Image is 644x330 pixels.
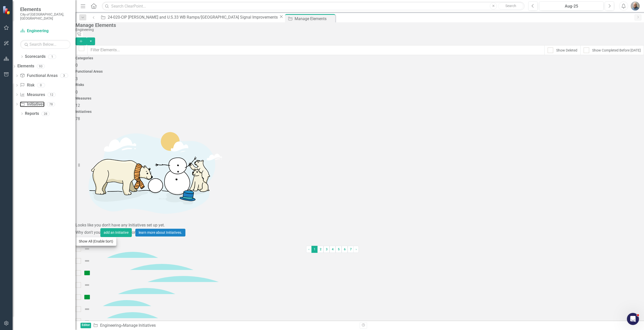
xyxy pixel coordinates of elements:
a: Scorecards [25,54,46,60]
a: 24-020-CIP [PERSON_NAME] and U.S.33 WB Ramps/[GEOGRAPHIC_DATA] Signal Improvements [99,14,279,20]
iframe: Intercom live chat [627,313,639,325]
a: Engineering [20,28,70,34]
span: ‹ [308,248,309,251]
div: Show Completed Before [DATE] [592,48,641,53]
button: Search [498,3,523,10]
img: Not Defined [84,258,90,264]
div: Manage Elements [75,22,641,28]
a: 6 [342,246,348,253]
img: Not Defined [84,282,90,288]
img: Not Defined [84,246,90,252]
span: 1 [311,246,317,253]
button: Aug-25 [539,2,603,11]
img: Not Defined [84,318,90,324]
div: 24-020-CIP [PERSON_NAME] and U.S.33 WB Ramps/[GEOGRAPHIC_DATA] Signal Improvements [108,14,279,20]
small: City of [GEOGRAPHIC_DATA], [GEOGRAPHIC_DATA] [20,12,70,21]
div: Aug-25 [541,3,602,9]
div: 93 [37,64,45,68]
div: 3 [60,74,68,78]
a: 2 [317,246,324,253]
div: Looks like you don't have any Initiatives set up yet. [75,222,644,228]
div: Show Deleted [556,48,577,53]
a: Measures [20,92,45,98]
img: Not Defined [84,306,90,312]
a: 5 [336,246,342,253]
div: 78 [47,102,55,106]
span: or [132,230,135,235]
span: Elements [20,6,70,12]
button: Show All (Enable Sort) [75,237,116,246]
div: 1 [48,55,56,59]
a: Initiatives [20,102,44,107]
a: Risk [20,82,34,88]
div: 28 [42,112,50,116]
div: Engineering [75,28,641,32]
span: Search [505,4,516,8]
img: On Target [84,294,90,300]
a: Functional Areas [20,73,57,79]
input: Filter Elements... [87,45,545,55]
span: Why don't you [75,230,100,235]
h4: Risks [75,83,644,87]
img: On Target [84,270,90,276]
input: Search Below... [20,40,70,49]
h4: Functional Areas [75,70,644,73]
div: 0 [37,83,45,87]
h4: Categories [75,56,644,60]
h4: Initiatives [75,110,644,114]
button: add an Initiative [100,228,132,237]
a: Elements [17,63,34,69]
a: Reports [25,111,39,117]
a: Engineering [100,323,121,328]
span: › [356,248,357,251]
img: Jared Groves [631,2,640,11]
h4: Measures [75,97,644,100]
a: learn more about Initiatives. [135,229,185,237]
div: 12 [48,92,56,97]
div: » Manage Initiatives [93,323,356,328]
a: 4 [330,246,336,253]
div: Manage Elements [295,16,334,22]
img: Getting started [75,122,226,222]
a: 3 [324,246,330,253]
a: 7 [348,246,354,253]
input: Search ClearPoint... [102,2,525,11]
span: Editor [80,323,91,328]
img: ClearPoint Strategy [3,6,11,14]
